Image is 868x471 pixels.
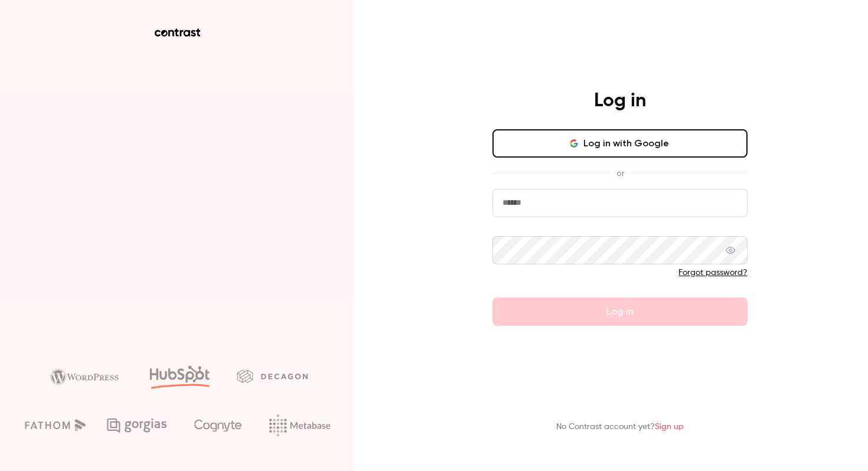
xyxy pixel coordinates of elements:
[594,89,646,113] h4: Log in
[611,167,630,179] span: or
[556,421,684,433] p: No Contrast account yet?
[678,269,748,277] a: Forgot password?
[492,129,748,158] button: Log in with Google
[655,423,684,431] a: Sign up
[237,369,308,382] img: decagon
